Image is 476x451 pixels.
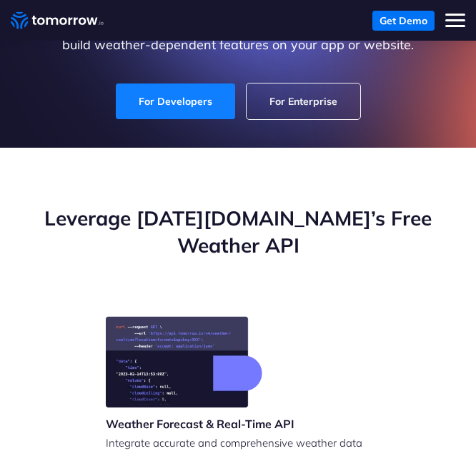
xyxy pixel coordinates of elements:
a: Get Demo [372,11,435,31]
a: For Developers [116,83,235,119]
h2: Leverage [DATE][DOMAIN_NAME]’s Free Weather API [23,205,453,259]
button: Toggle mobile menu [445,11,465,31]
a: For Enterprise [247,83,360,119]
h3: Weather Forecast & Real-Time API [106,416,294,432]
a: Home link [11,10,104,31]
